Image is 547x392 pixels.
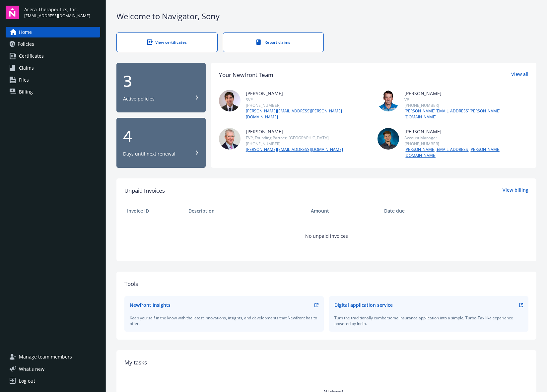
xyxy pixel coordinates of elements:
div: [PERSON_NAME] [404,90,528,97]
a: View billing [503,186,528,195]
div: Keep yourself in the know with the latest innovations, insights, and developments that Newfront h... [130,315,318,326]
div: 3 [123,73,199,89]
div: [PHONE_NUMBER] [404,141,528,147]
a: Report claims [223,33,324,52]
span: Billing [19,87,33,97]
a: View certificates [116,33,218,52]
img: photo [377,128,399,150]
div: Turn the traditionally cumbersome insurance application into a simple, Turbo-Tax like experience ... [334,315,523,326]
div: Welcome to Navigator , Sony [116,11,536,22]
div: Active policies [123,96,155,102]
a: [PERSON_NAME][EMAIL_ADDRESS][PERSON_NAME][DOMAIN_NAME] [404,108,528,120]
button: 3Active policies [116,63,206,113]
div: [PERSON_NAME] [246,90,370,97]
div: [PHONE_NUMBER] [246,141,343,147]
a: [PERSON_NAME][EMAIL_ADDRESS][PERSON_NAME][DOMAIN_NAME] [404,147,528,159]
a: Certificates [6,51,100,61]
div: Account Manager [404,135,528,141]
a: Claims [6,63,100,73]
span: Claims [19,63,34,73]
div: My tasks [124,358,528,367]
td: No unpaid invoices [124,219,528,253]
a: Home [6,27,100,37]
img: navigator-logo.svg [6,6,19,19]
div: VP [404,97,528,102]
div: Digital application service [334,301,393,308]
th: Invoice ID [124,203,186,219]
a: Files [6,75,100,85]
img: photo [377,90,399,111]
a: [PERSON_NAME][EMAIL_ADDRESS][DOMAIN_NAME] [246,147,343,153]
div: 4 [123,128,199,144]
div: Newfront Insights [130,301,171,308]
img: photo [219,90,240,111]
button: What's new [6,365,55,372]
div: [PHONE_NUMBER] [404,102,528,108]
span: Manage team members [19,352,72,362]
th: Date due [381,203,443,219]
span: Policies [18,39,34,49]
div: Days until next renewal [123,151,175,157]
div: [PERSON_NAME] [246,128,343,135]
div: Your Newfront Team [219,71,273,79]
th: Amount [308,203,381,219]
a: Policies [6,39,100,49]
span: Acera Therapeutics, Inc. [24,6,90,13]
div: Log out [19,376,35,386]
div: Tools [124,280,528,288]
a: View all [511,71,528,79]
div: EVP, Founding Partner, [GEOGRAPHIC_DATA] [246,135,343,141]
button: 4Days until next renewal [116,118,206,168]
button: Acera Therapeutics, Inc.[EMAIL_ADDRESS][DOMAIN_NAME] [24,6,100,19]
div: SVP [246,97,370,102]
span: What ' s new [19,365,44,372]
span: Unpaid Invoices [124,186,165,195]
span: Certificates [19,51,44,61]
span: [EMAIL_ADDRESS][DOMAIN_NAME] [24,13,90,19]
th: Description [186,203,308,219]
div: [PERSON_NAME] [404,128,528,135]
div: View certificates [130,39,204,45]
span: Home [19,27,32,37]
a: Manage team members [6,352,100,362]
a: Billing [6,87,100,97]
img: photo [219,128,240,150]
a: [PERSON_NAME][EMAIL_ADDRESS][PERSON_NAME][DOMAIN_NAME] [246,108,370,120]
div: [PHONE_NUMBER] [246,102,370,108]
div: Report claims [237,39,310,45]
span: Files [19,75,29,85]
